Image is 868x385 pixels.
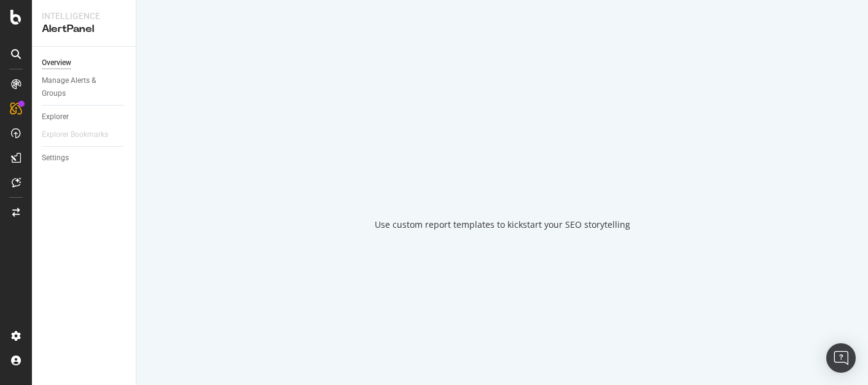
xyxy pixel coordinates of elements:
[42,152,127,165] a: Settings
[42,152,69,165] div: Settings
[42,56,71,69] div: Overview
[42,74,127,100] a: Manage Alerts & Groups
[42,111,127,123] a: Explorer
[42,10,126,22] div: Intelligence
[42,74,115,100] div: Manage Alerts & Groups
[42,56,127,69] a: Overview
[42,22,126,36] div: AlertPanel
[42,128,120,141] a: Explorer Bookmarks
[375,219,630,231] div: Use custom report templates to kickstart your SEO storytelling
[826,343,856,373] div: Open Intercom Messenger
[42,128,108,141] div: Explorer Bookmarks
[458,155,547,199] div: animation
[42,111,69,123] div: Explorer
